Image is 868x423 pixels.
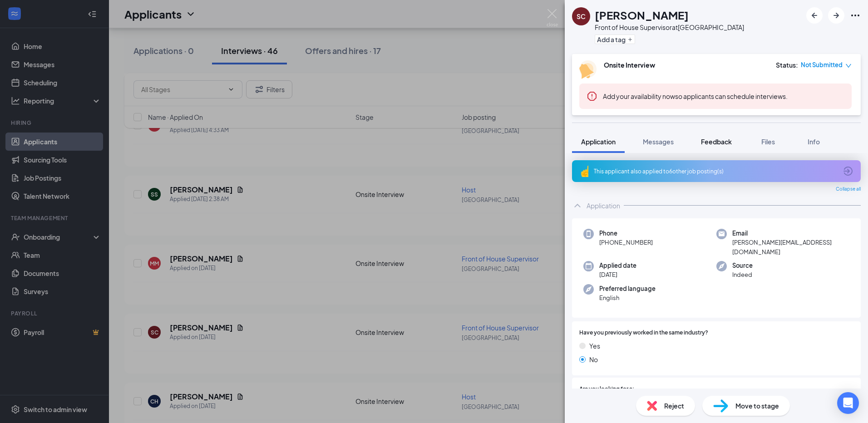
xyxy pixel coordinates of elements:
[603,92,675,101] button: Add your availability now
[836,186,861,193] span: Collapse all
[664,401,684,411] span: Reject
[801,60,843,69] span: Not Submitted
[850,10,861,21] svg: Ellipses
[732,270,753,279] span: Indeed
[581,138,616,146] span: Application
[603,92,788,100] span: so applicants can schedule interviews.
[808,138,820,146] span: Info
[809,10,820,21] svg: ArrowLeftNew
[587,201,620,210] div: Application
[579,329,708,337] span: Have you previously worked in the same industry?
[589,354,598,364] span: No
[776,60,798,69] div: Status :
[806,7,823,24] button: ArrowLeftNew
[589,341,600,351] span: Yes
[599,284,656,293] span: Preferred language
[831,10,842,21] svg: ArrowRight
[761,138,775,146] span: Files
[595,34,635,44] button: PlusAdd a tag
[732,261,753,270] span: Source
[587,91,597,102] svg: Error
[627,37,633,42] svg: Plus
[599,229,653,238] span: Phone
[732,238,849,256] span: [PERSON_NAME][EMAIL_ADDRESS][DOMAIN_NAME]
[572,200,583,211] svg: ChevronUp
[579,385,634,393] span: Are you looking for a:
[828,7,844,24] button: ArrowRight
[735,401,779,411] span: Move to stage
[594,167,837,175] div: This applicant also applied to 6 other job posting(s)
[604,61,655,69] b: Onsite Interview
[599,270,636,279] span: [DATE]
[643,138,674,146] span: Messages
[577,12,586,21] div: SC
[845,63,852,69] span: down
[837,392,859,414] div: Open Intercom Messenger
[595,23,744,32] div: Front of House Supervisor at [GEOGRAPHIC_DATA]
[701,138,732,146] span: Feedback
[599,238,653,247] span: [PHONE_NUMBER]
[732,229,849,238] span: Email
[843,166,853,177] svg: ArrowCircle
[599,293,656,302] span: English
[595,7,689,23] h1: [PERSON_NAME]
[599,261,636,270] span: Applied date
